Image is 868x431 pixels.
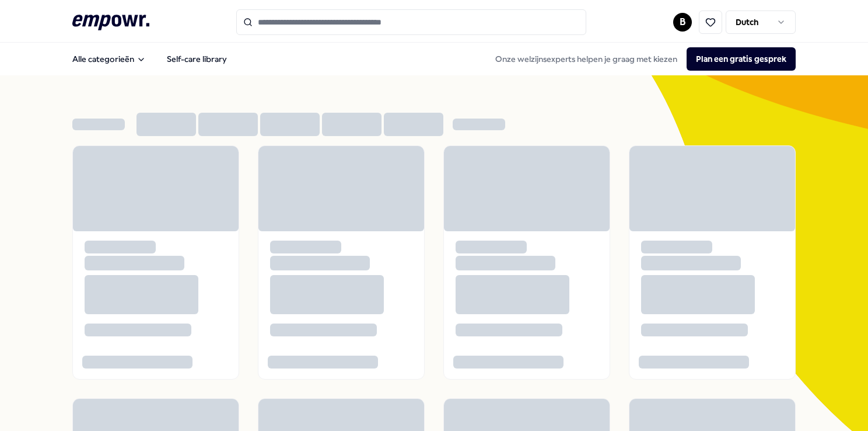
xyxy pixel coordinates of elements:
[687,47,796,71] button: Plan een gratis gesprek
[157,47,236,71] a: Self-care library
[673,13,692,32] button: B
[63,47,155,71] button: Alle categorieën
[63,47,236,71] nav: Main
[236,9,586,35] input: Search for products, categories or subcategories
[486,47,796,71] div: Onze welzijnsexperts helpen je graag met kiezen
